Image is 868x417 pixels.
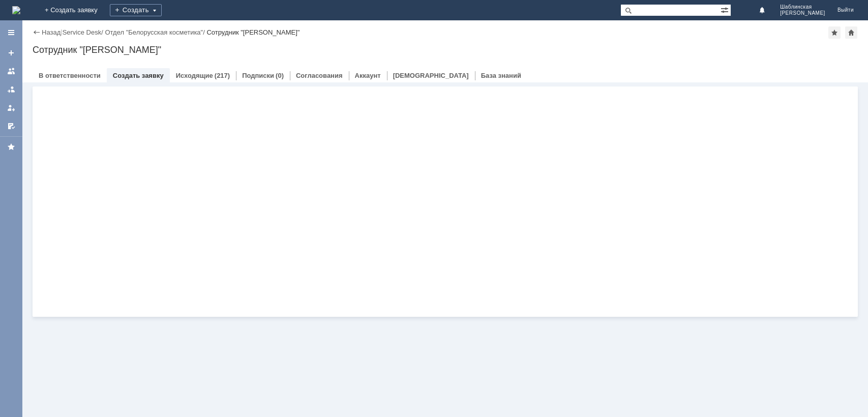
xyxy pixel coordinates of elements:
a: Исходящие [176,72,213,79]
div: / [105,28,206,36]
div: Сделать домашней страницей [845,26,857,39]
a: Создать заявку [113,72,164,79]
a: Согласования [296,72,343,79]
a: Создать заявку [3,45,19,61]
div: | [61,28,62,36]
a: Service Desk [63,28,102,36]
a: В ответственности [39,72,101,79]
div: (217) [215,72,230,79]
a: Перейти на домашнюю страницу [12,6,20,14]
a: Назад [42,28,61,36]
div: Добавить в избранное [828,26,841,39]
span: [PERSON_NAME] [780,10,825,16]
a: Заявки на командах [3,63,19,79]
span: Расширенный поиск [721,5,731,14]
div: Сотрудник "[PERSON_NAME]" [206,28,300,36]
a: Аккаунт [355,72,381,79]
a: Мои согласования [3,118,19,134]
div: / [63,28,105,36]
a: Мои заявки [3,100,19,116]
span: Шаблинская [780,4,825,10]
img: logo [12,6,20,14]
div: (0) [276,72,284,79]
a: Заявки в моей ответственности [3,81,19,98]
a: Подписки [242,72,274,79]
div: Создать [110,4,162,16]
a: Отдел "Белорусская косметика" [105,28,203,36]
a: [DEMOGRAPHIC_DATA] [393,72,469,79]
a: База знаний [481,72,521,79]
div: Сотрудник "[PERSON_NAME]" [33,45,858,55]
